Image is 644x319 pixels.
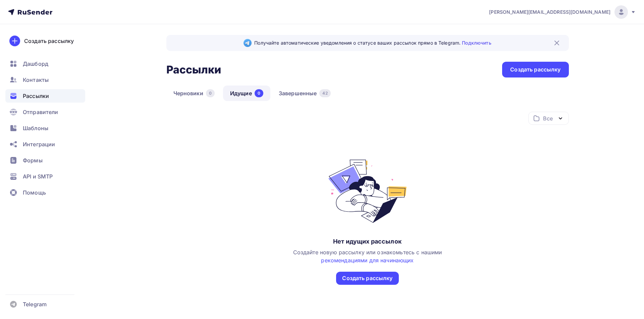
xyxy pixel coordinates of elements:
span: Создайте новую рассылку или ознакомьтесь с нашими [293,249,442,264]
span: Формы [23,156,43,164]
span: Рассылки [23,92,49,100]
a: Отправители [5,105,85,119]
img: Telegram [244,39,252,47]
span: Контакты [23,76,49,84]
a: Контакты [5,73,85,87]
a: Формы [5,154,85,167]
a: Шаблоны [5,121,85,135]
span: Шаблоны [23,124,48,132]
span: Отправители [23,108,58,116]
a: Идущие0 [223,86,270,101]
a: Черновики0 [166,86,222,101]
div: Создать рассылку [510,66,560,73]
a: Завершенные42 [272,86,338,101]
div: 42 [319,89,330,97]
span: Получайте автоматические уведомления о статусе ваших рассылок прямо в Telegram. [254,40,491,46]
div: Создать рассылку [24,37,74,45]
a: [PERSON_NAME][EMAIL_ADDRESS][DOMAIN_NAME] [489,5,636,19]
div: Нет идущих рассылок [333,237,402,246]
a: Подключить [462,40,491,46]
button: Все [528,112,569,125]
div: 0 [206,89,215,97]
span: [PERSON_NAME][EMAIL_ADDRESS][DOMAIN_NAME] [489,9,610,15]
span: Telegram [23,300,47,308]
a: рекомендациями для начинающих [321,257,414,264]
a: Рассылки [5,89,85,103]
span: Дашборд [23,60,48,68]
h2: Рассылки [166,63,221,76]
div: Создать рассылку [342,274,392,282]
span: Помощь [23,189,46,197]
span: Интеграции [23,140,55,148]
span: API и SMTP [23,172,53,180]
a: Дашборд [5,57,85,70]
div: Все [543,114,552,122]
div: 0 [255,89,263,97]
